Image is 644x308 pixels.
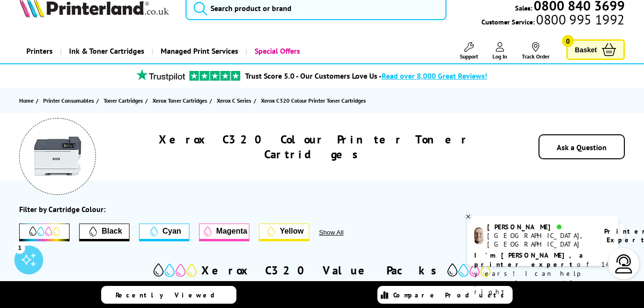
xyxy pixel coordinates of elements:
[487,231,592,249] div: [GEOGRAPHIC_DATA], [GEOGRAPHIC_DATA]
[259,224,309,241] button: Yellow
[460,42,478,60] a: Support
[487,223,592,231] div: [PERSON_NAME]
[152,95,210,106] a: Xerox Toner Cartridges
[481,15,624,26] span: Customer Service:
[614,254,633,273] img: user-headset-light.svg
[535,15,624,24] span: 0800 995 1992
[120,132,508,162] h1: Xerox C320 Colour Printer Toner Cartridges
[246,39,307,63] a: Special Offers
[34,132,82,180] img: Xerox C320 Colour Printer Toner Cartridges
[575,43,597,56] span: Basket
[152,95,207,106] span: Xerox Toner Cartridges
[104,95,143,106] span: Toner Cartridges
[566,39,625,60] a: Basket 0
[69,39,144,63] span: Ink & Toner Cartridges
[474,251,586,269] b: I'm [PERSON_NAME], a printer expert
[14,242,25,253] div: 1
[101,286,236,304] a: Recently Viewed
[460,53,478,60] span: Support
[132,69,189,81] img: trustpilot rating
[515,3,532,12] span: Sales:
[19,95,36,106] a: Home
[474,251,611,296] p: of 14 years! I can help you choose the right product
[474,227,483,244] img: ashley-livechat.png
[522,42,550,60] a: Track Order
[393,291,509,299] span: Compare Products
[19,204,105,214] div: Filter by Cartridge Colour:
[492,42,507,60] a: Log In
[217,95,251,106] span: Xerox C Series
[280,227,304,236] span: Yellow
[532,1,625,10] a: 0800 840 3699
[261,97,366,104] span: Xerox C320 Colour Printer Toner Cartridges
[245,71,487,81] a: Trust Score 5.0 - Our Customers Love Us -Read over 8,000 Great Reviews!
[216,227,247,236] span: Magenta
[382,71,487,81] span: Read over 8,000 Great Reviews!
[19,39,60,63] a: Printers
[319,229,369,236] button: Show All
[189,71,240,81] img: trustpilot rating
[557,142,607,152] a: Ask a Question
[217,95,254,106] a: Xerox C Series
[102,227,122,236] span: Black
[492,53,507,60] span: Log In
[199,224,249,241] button: Magenta
[201,263,443,278] h2: Xerox C320 Value Packs
[562,35,574,47] span: 0
[79,224,129,241] button: Filter by Black
[43,95,94,106] span: Printer Consumables
[104,95,145,106] a: Toner Cartridges
[377,286,513,304] a: Compare Products
[163,227,181,236] span: Cyan
[116,291,224,299] span: Recently Viewed
[139,224,189,241] button: Cyan
[152,39,246,63] a: Managed Print Services
[60,39,152,63] a: Ink & Toner Cartridges
[43,95,96,106] a: Printer Consumables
